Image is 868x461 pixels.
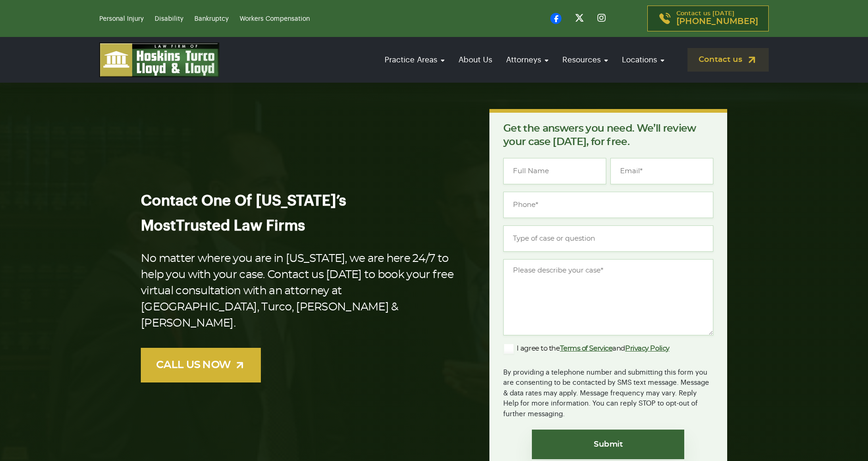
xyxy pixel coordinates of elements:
a: Bankruptcy [194,16,229,22]
input: Full Name [503,158,606,184]
span: Contact One Of [US_STATE]’s [141,194,346,208]
a: Contact us [687,48,769,72]
div: By providing a telephone number and submitting this form you are consenting to be contacted by SM... [503,362,713,420]
input: Email* [610,158,713,184]
input: Type of case or question [503,225,713,252]
p: No matter where you are in [US_STATE], we are here 24/7 to help you with your case. Contact us [D... [141,251,460,332]
a: Practice Areas [380,47,449,73]
input: Submit [532,430,684,459]
label: I agree to the and [503,343,669,354]
span: Trusted Law Firms [176,218,305,233]
p: Get the answers you need. We’ll review your case [DATE], for free. [503,122,713,149]
img: logo [99,42,219,77]
a: Workers Compensation [240,16,310,22]
span: Most [141,218,176,233]
a: Disability [155,16,183,22]
a: Contact us [DATE][PHONE_NUMBER] [647,6,769,31]
p: Contact us [DATE] [676,11,758,26]
a: Attorneys [501,47,553,73]
a: Resources [558,47,613,73]
input: Phone* [503,192,713,218]
span: [PHONE_NUMBER] [676,17,758,26]
a: Privacy Policy [625,345,669,352]
a: CALL US NOW [141,348,261,382]
a: Terms of Service [560,345,613,352]
img: arrow-up-right-light.svg [234,359,246,371]
a: About Us [454,47,497,73]
a: Locations [617,47,669,73]
a: Personal Injury [99,16,144,22]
